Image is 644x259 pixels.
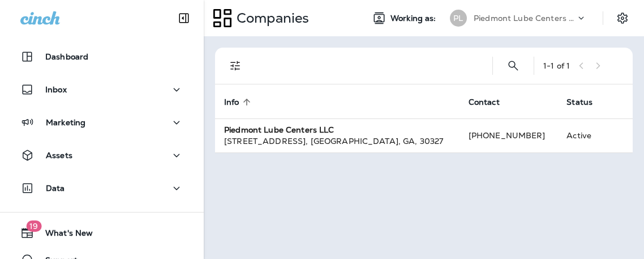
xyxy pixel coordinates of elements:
strong: Piedmont Lube Centers LLC [224,125,334,135]
p: Assets [46,151,72,160]
td: Active [557,118,615,152]
span: What's New [34,228,93,242]
span: 19 [26,220,41,232]
span: Status [566,97,593,107]
div: 1 - 1 of 1 [543,61,570,70]
p: Data [46,184,65,193]
p: Inbox [45,85,67,94]
span: Contact [469,97,500,107]
button: Data [11,177,192,199]
button: Marketing [11,111,192,134]
span: Status [566,97,607,107]
div: PL [450,10,467,27]
span: Contact [469,97,514,107]
div: [STREET_ADDRESS] , [GEOGRAPHIC_DATA] , GA , 30327 [224,135,450,147]
p: Piedmont Lube Centers LLC [474,14,576,23]
button: Search Companies [502,54,525,77]
span: Info [224,97,254,107]
button: Collapse Sidebar [168,7,200,29]
button: Filters [224,54,247,77]
p: Dashboard [45,52,88,61]
button: Inbox [11,78,192,101]
span: Info [224,97,239,107]
p: Companies [232,10,309,27]
td: [PHONE_NUMBER] [460,118,558,152]
button: Dashboard [11,45,192,68]
button: Settings [612,8,633,28]
button: 19What's New [11,222,192,244]
button: Assets [11,144,192,167]
p: Marketing [46,118,85,127]
span: Working as: [390,14,439,23]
